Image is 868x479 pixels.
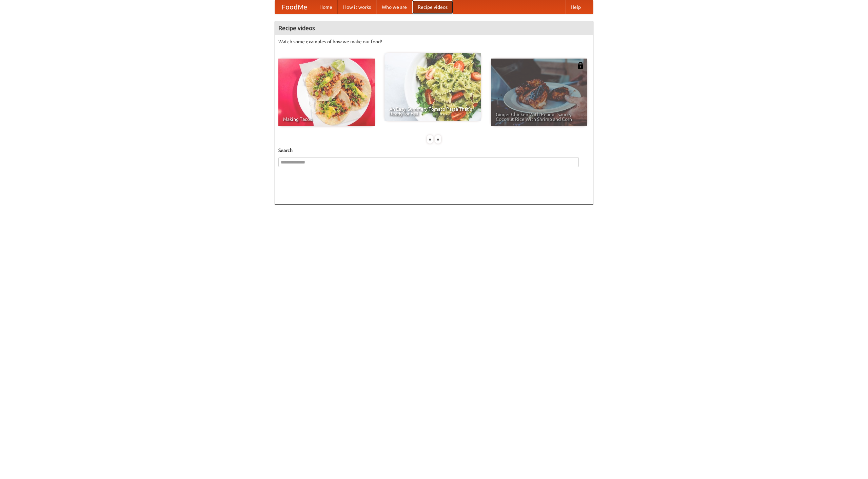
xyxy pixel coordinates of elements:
div: « [427,135,433,144]
a: Help [565,0,586,14]
h5: Search [278,147,590,154]
a: Home [314,0,338,14]
span: Making Tacos [283,117,370,122]
a: An Easy, Summery Tomato Pasta That's Ready for Fall [384,53,481,121]
a: Recipe videos [412,0,453,14]
h4: Recipe videos [275,21,593,35]
p: Watch some examples of how we make our food! [278,38,590,45]
div: » [435,135,441,144]
a: Who we are [376,0,412,14]
a: FoodMe [275,0,314,14]
img: 483408.png [577,62,584,69]
span: An Easy, Summery Tomato Pasta That's Ready for Fall [389,107,476,116]
a: Making Tacos [278,59,375,126]
a: How it works [338,0,376,14]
